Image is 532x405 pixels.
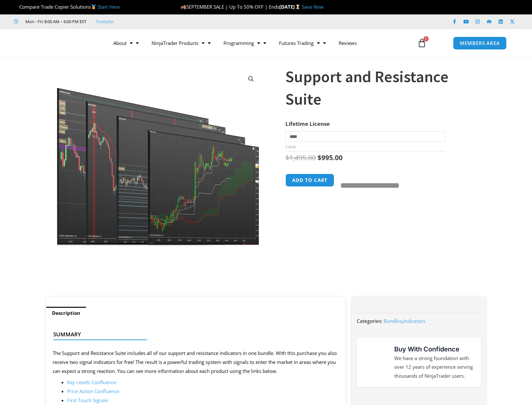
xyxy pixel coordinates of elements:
p: The Support and Resistance Suite includes all of our support and resistance indicators in one bun... [53,349,339,376]
img: mark thumbs good 43913 | Affordable Indicators – NinjaTrader [363,351,386,374]
a: Futures Trading [273,36,332,50]
img: 🍂 [181,4,186,9]
span: Mon - Fri: 8:00 AM – 6:00 PM EST [24,18,86,25]
strong: [DATE] [279,4,301,10]
a: About [107,36,145,50]
a: Description [46,307,86,319]
img: 🏆 [14,4,19,9]
a: 0 [408,34,436,52]
iframe: Secure payment input frame [340,173,397,173]
a: Bundles [384,318,402,324]
a: Trustpilot [95,18,114,25]
span: SEPTEMBER SALE | Up To 50% OFF | Ends [181,4,279,10]
label: Lifetime License [285,120,330,127]
a: Indicators [403,318,425,324]
h1: Support and Resistance Suite [285,65,473,110]
span: Categories: [357,318,382,324]
span: $ [285,153,289,162]
iframe: PayPal Message 1 [285,195,473,243]
span: MEMBERS AREA [460,41,500,46]
a: Start Here [98,4,120,10]
bdi: 1,495.00 [285,153,316,162]
h4: Summary [53,331,334,338]
p: We have a strong foundation with over 12 years of experience serving thousands of NinjaTrader users. [394,354,475,381]
img: ⌛ [295,4,300,9]
a: Key Levels Confluence [67,379,116,385]
a: Price Action Confluence [67,388,119,394]
bdi: 995.00 [318,153,343,162]
a: Reviews [332,36,363,50]
a: NinjaTrader Products [145,36,217,50]
span: , [384,318,425,324]
a: Save Now [302,4,324,10]
span: Compare Trade Copier Solutions [14,4,120,10]
h3: Buy With Confidence [394,344,475,354]
a: Programming [217,36,273,50]
span: $ [318,153,321,162]
a: First Touch Signals [67,397,108,403]
span: 0 [423,36,429,41]
button: Buy with GPay [341,183,399,188]
a: View full-screen image gallery [245,73,257,85]
a: Clear options [285,145,295,149]
a: MEMBERS AREA [453,37,507,50]
button: Add to cart [285,174,334,187]
nav: Menu [107,36,410,50]
img: LogoAI | Affordable Indicators – NinjaTrader [25,31,94,55]
iframe: Prerender PayPal Message 1 [285,246,473,294]
img: Support and Resistance Suite 1 [55,68,262,246]
img: 🥇 [91,4,96,9]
